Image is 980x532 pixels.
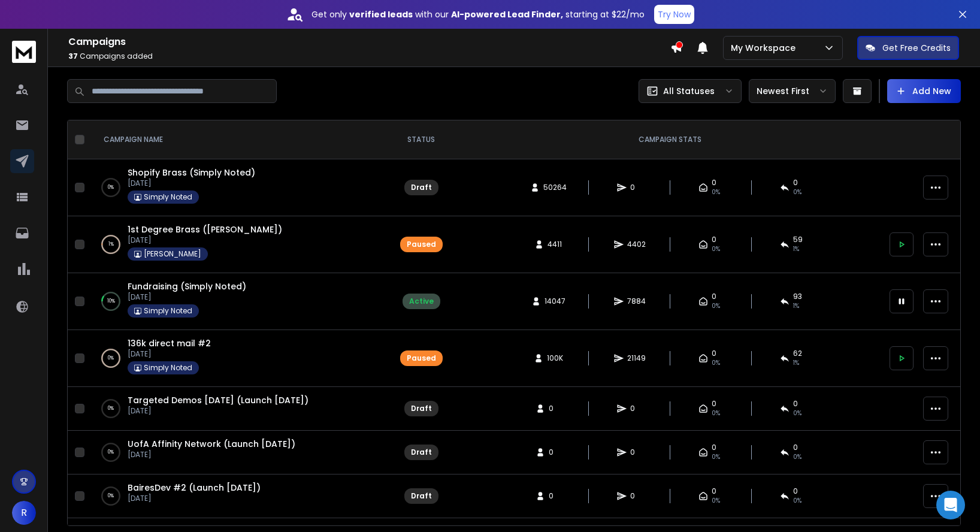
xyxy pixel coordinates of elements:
[108,446,114,458] p: 0 %
[68,35,670,49] h1: Campaigns
[712,409,720,418] span: 0%
[793,292,802,301] span: 93
[547,353,563,363] span: 100K
[549,448,561,457] span: 0
[936,491,965,519] div: Open Intercom Messenger
[108,403,114,415] p: 0 %
[128,235,282,245] p: [DATE]
[108,490,114,502] p: 0 %
[385,120,457,159] th: STATUS
[793,244,799,254] span: 1 %
[411,491,432,501] div: Draft
[543,183,567,192] span: 50264
[409,297,434,306] div: Active
[89,387,385,431] td: 0%Targeted Demos [DATE] (Launch [DATE])[DATE]
[712,301,720,311] span: 0%
[128,280,246,292] a: Fundraising (Simply Noted)
[411,448,432,457] div: Draft
[658,8,691,20] p: Try Now
[882,42,951,54] p: Get Free Credits
[712,188,720,197] span: 0%
[793,452,801,462] span: 0%
[793,409,801,418] span: 0%
[68,51,78,61] span: 37
[108,238,114,250] p: 1 %
[89,216,385,273] td: 1%1st Degree Brass ([PERSON_NAME])[DATE][PERSON_NAME]
[128,482,261,494] span: BairesDev #2 (Launch [DATE])
[411,183,432,192] div: Draft
[548,240,562,249] span: 4411
[663,85,715,97] p: All Statuses
[68,52,670,61] p: Campaigns added
[749,79,836,103] button: Newest First
[128,292,246,302] p: [DATE]
[793,301,799,311] span: 1 %
[654,5,694,24] button: Try Now
[627,353,646,363] span: 21149
[793,358,799,368] span: 1 %
[712,244,720,254] span: 0%
[627,297,646,306] span: 7884
[712,486,716,496] span: 0
[712,399,716,409] span: 0
[793,443,798,452] span: 0
[793,486,798,496] span: 0
[549,491,561,501] span: 0
[144,249,201,259] p: [PERSON_NAME]
[857,36,959,60] button: Get Free Credits
[731,42,800,54] p: My Workspace
[89,330,385,387] td: 0%136k direct mail #2[DATE]Simply Noted
[89,273,385,330] td: 10%Fundraising (Simply Noted)[DATE]Simply Noted
[712,235,716,244] span: 0
[107,295,115,307] p: 10 %
[12,501,36,525] button: R
[108,182,114,194] p: 0 %
[627,240,646,249] span: 4402
[549,404,561,413] span: 0
[630,448,642,457] span: 0
[793,178,798,188] span: 0
[457,120,882,159] th: CAMPAIGN STATS
[128,450,295,460] p: [DATE]
[712,292,716,301] span: 0
[128,406,308,416] p: [DATE]
[89,474,385,518] td: 0%BairesDev #2 (Launch [DATE])[DATE]
[887,79,961,103] button: Add New
[144,306,192,316] p: Simply Noted
[144,192,192,202] p: Simply Noted
[407,353,436,363] div: Paused
[545,297,565,306] span: 14047
[128,223,282,235] a: 1st Degree Brass ([PERSON_NAME])
[108,352,114,364] p: 0 %
[89,431,385,474] td: 0%UofA Affinity Network (Launch [DATE])[DATE]
[712,349,716,358] span: 0
[12,41,36,63] img: logo
[128,438,295,450] a: UofA Affinity Network (Launch [DATE])
[630,183,642,192] span: 0
[89,120,385,159] th: CAMPAIGN NAME
[144,363,192,373] p: Simply Noted
[630,491,642,501] span: 0
[128,494,261,503] p: [DATE]
[89,159,385,216] td: 0%Shopify Brass (Simply Noted)[DATE]Simply Noted
[407,240,436,249] div: Paused
[311,8,645,20] p: Get only with our starting at $22/mo
[793,235,803,244] span: 59
[630,404,642,413] span: 0
[128,394,308,406] a: Targeted Demos [DATE] (Launch [DATE])
[128,167,255,179] a: Shopify Brass (Simply Noted)
[793,399,798,409] span: 0
[793,188,801,197] span: 0%
[128,337,211,349] a: 136k direct mail #2
[349,8,413,20] strong: verified leads
[712,443,716,452] span: 0
[712,496,720,506] span: 0%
